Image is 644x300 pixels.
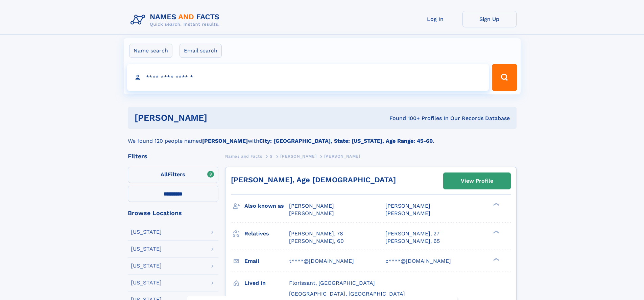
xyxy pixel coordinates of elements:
[131,229,162,235] div: [US_STATE]
[270,154,273,159] span: S
[244,228,289,239] h3: Relatives
[129,44,172,58] label: Name search
[289,203,334,209] span: [PERSON_NAME]
[385,237,440,245] a: [PERSON_NAME], 65
[161,171,168,178] span: All
[231,176,396,184] a: [PERSON_NAME], Age [DEMOGRAPHIC_DATA]
[289,280,375,286] span: Florissant, [GEOGRAPHIC_DATA]
[462,11,517,27] a: Sign Up
[225,152,262,160] a: Names and Facts
[128,129,517,145] div: We found 120 people named with .
[131,280,162,285] div: [US_STATE]
[492,230,500,234] div: ❯
[492,64,517,91] button: Search Button
[128,153,218,159] div: Filters
[385,230,439,237] a: [PERSON_NAME], 27
[128,167,218,183] label: Filters
[135,114,299,122] h1: [PERSON_NAME]
[270,152,273,160] a: S
[289,291,405,297] span: [GEOGRAPHIC_DATA], [GEOGRAPHIC_DATA]
[128,210,218,216] div: Browse Locations
[298,115,510,122] div: Found 100+ Profiles In Our Records Database
[444,173,510,189] a: View Profile
[131,263,162,269] div: [US_STATE]
[408,11,462,27] a: Log In
[385,210,430,216] span: [PERSON_NAME]
[324,154,360,159] span: [PERSON_NAME]
[280,154,316,159] span: [PERSON_NAME]
[244,255,289,267] h3: Email
[244,200,289,212] h3: Also known as
[492,257,500,261] div: ❯
[131,246,162,252] div: [US_STATE]
[461,173,493,189] div: View Profile
[385,203,430,209] span: [PERSON_NAME]
[280,152,316,160] a: [PERSON_NAME]
[244,277,289,289] h3: Lived in
[289,230,343,237] a: [PERSON_NAME], 78
[289,237,344,245] a: [PERSON_NAME], 60
[127,64,489,91] input: search input
[492,202,500,207] div: ❯
[259,138,433,144] b: City: [GEOGRAPHIC_DATA], State: [US_STATE], Age Range: 45-60
[202,138,248,144] b: [PERSON_NAME]
[180,44,222,58] label: Email search
[289,210,334,216] span: [PERSON_NAME]
[128,11,225,29] img: Logo Names and Facts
